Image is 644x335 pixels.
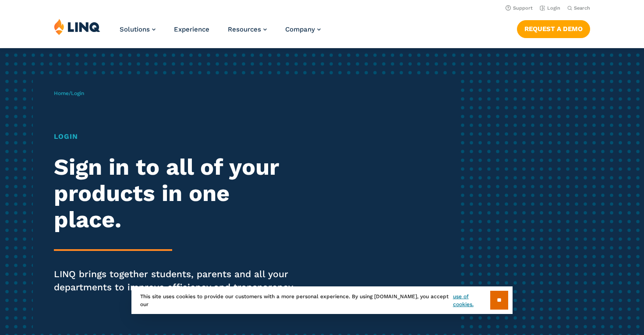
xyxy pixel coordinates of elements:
button: Open Search Bar [567,5,590,11]
span: Resources [228,25,261,33]
a: Solutions [120,25,156,33]
a: use of cookies. [453,293,490,308]
span: Login [71,90,84,96]
span: Search [574,5,590,11]
a: Home [54,90,69,96]
span: / [54,90,84,96]
p: LINQ brings together students, parents and all your departments to improve efficiency and transpa... [54,268,302,294]
a: Login [540,5,560,11]
a: Support [506,5,533,11]
nav: Primary Navigation [120,18,321,47]
img: LINQ | K‑12 Software [54,18,100,35]
span: Company [285,25,315,33]
a: Experience [174,25,209,33]
h1: Login [54,131,302,142]
span: Solutions [120,25,150,33]
a: Company [285,25,321,33]
div: This site uses cookies to provide our customers with a more personal experience. By using [DOMAIN... [131,286,513,314]
a: Resources [228,25,267,33]
h2: Sign in to all of your products in one place. [54,154,302,233]
a: Request a Demo [517,20,590,38]
nav: Button Navigation [517,18,590,38]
